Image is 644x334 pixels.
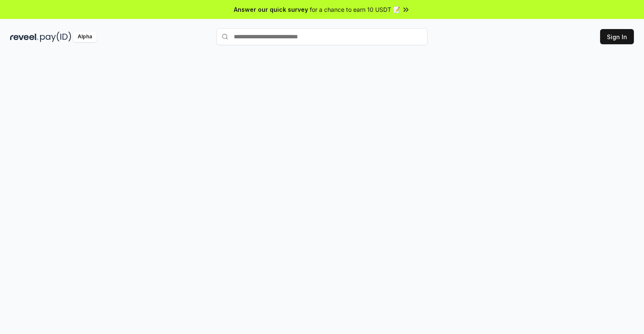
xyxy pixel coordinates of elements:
[234,5,308,14] span: Answer our quick survey
[73,32,97,42] div: Alpha
[310,5,400,14] span: for a chance to earn 10 USDT 📝
[40,32,71,42] img: pay_id
[10,32,38,42] img: reveel_dark
[600,29,634,44] button: Sign In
